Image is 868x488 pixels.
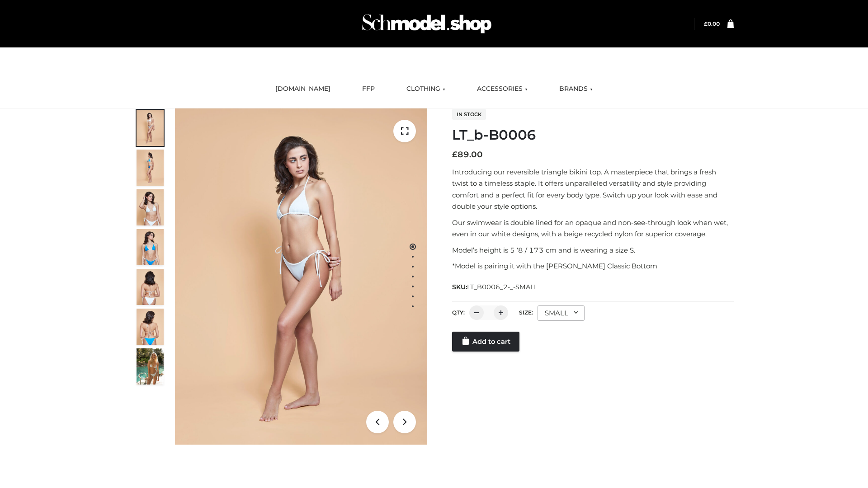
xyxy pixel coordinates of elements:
span: In stock [452,109,486,120]
img: ArielClassicBikiniTop_CloudNine_AzureSky_OW114ECO_2-scaled.jpg [137,150,164,186]
a: BRANDS [552,79,599,99]
span: £ [452,150,458,160]
a: £0.00 [704,20,720,27]
img: ArielClassicBikiniTop_CloudNine_AzureSky_OW114ECO_4-scaled.jpg [137,229,164,265]
p: Introducing our reversible triangle bikini top. A masterpiece that brings a fresh twist to a time... [452,166,734,212]
bdi: 0.00 [704,20,720,27]
a: Add to cart [452,332,519,352]
a: CLOTHING [400,79,452,99]
img: ArielClassicBikiniTop_CloudNine_AzureSky_OW114ECO_1 [175,108,427,445]
bdi: 89.00 [452,150,483,160]
span: £ [704,20,708,27]
img: Schmodel Admin 964 [359,6,495,42]
span: LT_B0006_2-_-SMALL [467,283,538,291]
span: SKU: [452,282,538,292]
h1: LT_b-B0006 [452,127,734,143]
label: Size: [519,309,533,316]
img: ArielClassicBikiniTop_CloudNine_AzureSky_OW114ECO_8-scaled.jpg [137,309,164,345]
img: ArielClassicBikiniTop_CloudNine_AzureSky_OW114ECO_1-scaled.jpg [137,110,164,146]
p: Our swimwear is double lined for an opaque and non-see-through look when wet, even in our white d... [452,217,734,240]
a: FFP [355,79,382,99]
div: SMALL [538,305,585,321]
label: QTY: [452,309,465,316]
img: ArielClassicBikiniTop_CloudNine_AzureSky_OW114ECO_7-scaled.jpg [137,269,164,305]
img: ArielClassicBikiniTop_CloudNine_AzureSky_OW114ECO_3-scaled.jpg [137,189,164,225]
img: Arieltop_CloudNine_AzureSky2.jpg [137,348,164,385]
a: ACCESSORIES [470,79,534,99]
a: [DOMAIN_NAME] [269,79,337,99]
p: Model’s height is 5 ‘8 / 173 cm and is wearing a size S. [452,244,734,256]
p: *Model is pairing it with the [PERSON_NAME] Classic Bottom [452,260,734,272]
